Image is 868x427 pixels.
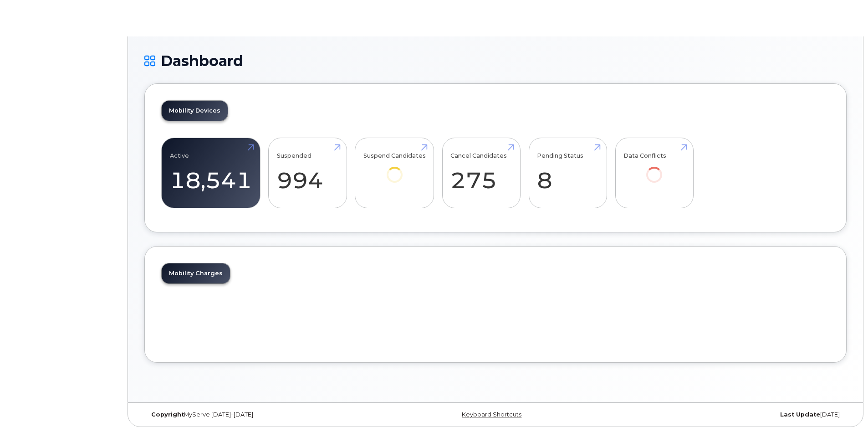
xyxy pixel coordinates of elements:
a: Keyboard Shortcuts [462,411,521,418]
a: Mobility Charges [162,263,230,283]
a: Mobility Devices [162,101,228,121]
a: Suspended 994 [277,143,338,203]
a: Active 18,541 [170,143,252,203]
a: Suspend Candidates [363,143,426,195]
strong: Copyright [151,411,184,418]
a: Cancel Candidates 275 [450,143,512,203]
a: Data Conflicts [623,143,685,195]
h1: Dashboard [144,53,847,69]
a: Pending Status 8 [537,143,598,203]
strong: Last Update [780,411,820,418]
div: MyServe [DATE]–[DATE] [144,411,378,418]
div: [DATE] [613,411,847,418]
